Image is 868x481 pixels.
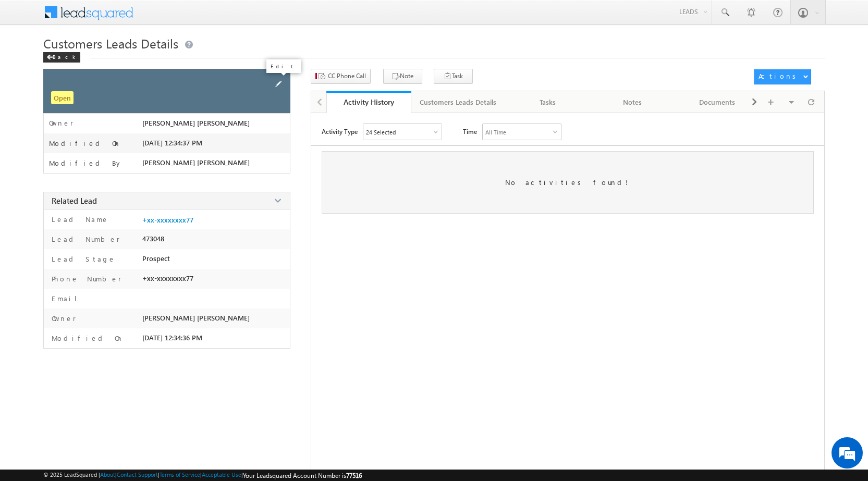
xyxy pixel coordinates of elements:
[271,63,297,70] p: Edit
[420,96,496,108] div: Customers Leads Details
[411,91,506,113] a: Customers Leads Details
[49,314,76,323] label: Owner
[142,314,250,322] span: [PERSON_NAME] [PERSON_NAME]
[322,151,814,214] div: No activities found!
[514,96,581,108] div: Tasks
[51,91,74,104] span: Open
[142,139,202,147] span: [DATE] 12:34:37 PM
[43,471,362,479] span: © 2025 LeadSquared | | | | |
[322,124,358,139] span: Activity Type
[328,71,366,81] span: CC Phone Call
[160,471,200,478] a: Terms of Service
[117,471,158,478] a: Contact Support
[383,69,422,84] button: Note
[485,129,506,135] div: All Time
[363,124,442,140] div: Owner Changed,Status Changed,Stage Changed,Source Changed,Notes & 19 more..
[49,215,109,224] label: Lead Name
[463,124,477,139] span: Time
[591,91,676,113] a: Notes
[683,96,751,108] div: Documents
[49,274,121,283] label: Phone Number
[142,216,193,224] a: +xx-xxxxxxxx77
[754,69,811,84] button: Actions
[49,294,85,303] label: Email
[599,96,666,108] div: Notes
[49,139,121,147] label: Modified On
[675,91,760,113] a: Documents
[49,334,124,342] label: Modified On
[52,195,97,206] span: Related Lead
[202,471,241,478] a: Acceptable Use
[311,69,371,84] button: CC Phone Call
[43,52,80,63] div: Back
[142,334,202,342] span: [DATE] 12:34:36 PM
[326,91,411,113] a: Activity History
[49,254,116,263] label: Lead Stage
[142,119,250,127] span: [PERSON_NAME] [PERSON_NAME]
[142,235,164,243] span: 473048
[366,129,396,135] div: 24 Selected
[49,119,74,127] label: Owner
[334,97,404,107] div: Activity History
[434,69,473,84] button: Task
[142,274,193,282] span: +xx-xxxxxxxx77
[506,91,591,113] a: Tasks
[142,158,250,167] span: [PERSON_NAME] [PERSON_NAME]
[49,159,123,167] label: Modified By
[243,472,362,479] span: Your Leadsquared Account Number is
[142,254,170,263] span: Prospect
[49,235,120,243] label: Lead Number
[346,472,362,479] span: 77516
[43,35,178,52] span: Customers Leads Details
[759,71,800,81] div: Actions
[100,471,115,478] a: About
